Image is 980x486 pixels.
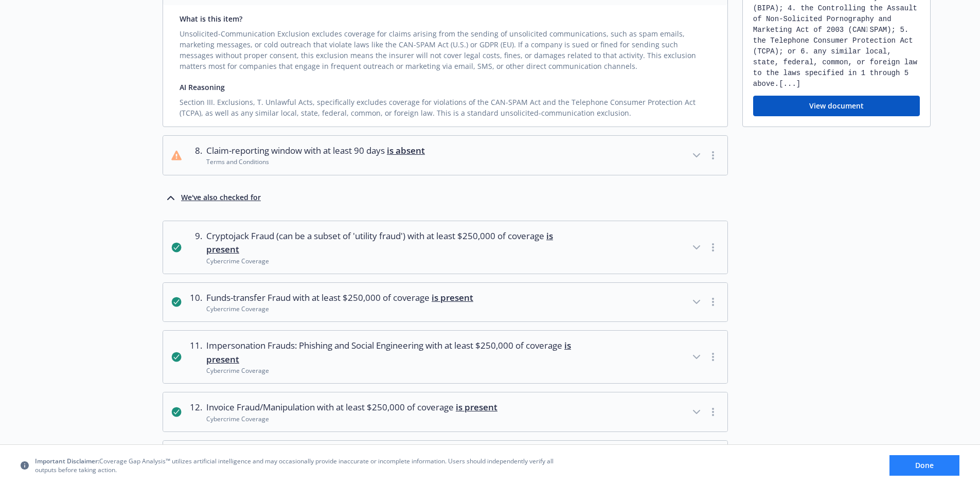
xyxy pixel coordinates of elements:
[180,82,711,93] div: AI Reasoning
[206,157,425,166] div: Terms and Conditions
[165,192,261,204] button: We've also checked for
[206,401,497,414] span: Invoice Fraud/Manipulation with at least $250,000 of coverage
[206,366,582,375] div: Cybercrime Coverage
[180,24,711,71] div: Unsolicited-Communication Exclusion excludes coverage for claims arising from the sending of unso...
[432,292,473,303] span: is present
[190,229,202,265] div: 9 .
[456,401,497,413] span: is present
[206,415,497,423] div: Cybercrime Coverage
[206,339,582,366] span: Impersonation Frauds: Phishing and Social Engineering with at least $250,000 of coverage
[163,221,727,274] button: 9.Cryptojack Fraud (can be a subset of 'utility fraud') with at least $250,000 of coverage is pre...
[180,93,711,118] div: Section III. Exclusions, T. Unlawful Acts, specifically excludes coverage for violations of the C...
[753,96,920,116] button: View document
[206,304,473,313] div: Cybercrime Coverage
[163,283,727,322] button: 10.Funds-transfer Fraud with at least $250,000 of coverage is presentCybercrime Coverage
[190,339,202,375] div: 11 .
[387,145,425,156] span: is absent
[180,13,711,24] div: What is this item?
[163,441,727,480] button: 13.Telecom Fraud (a subset of 'utility fraud') with at least $250,000 of coverage is presentCyber...
[206,291,473,304] span: Funds-transfer Fraud with at least $250,000 of coverage
[889,455,959,476] button: Done
[190,401,202,423] div: 12 .
[163,392,727,431] button: 12.Invoice Fraud/Manipulation with at least $250,000 of coverage is presentCybercrime Coverage
[181,192,261,204] div: We've also checked for
[163,331,727,383] button: 11.Impersonation Frauds: Phishing and Social Engineering with at least $250,000 of coverage is pr...
[35,457,560,474] span: Coverage Gap Analysis™ utilizes artificial intelligence and may occasionally provide inaccurate o...
[206,229,582,257] span: Cryptojack Fraud (can be a subset of 'utility fraud') with at least $250,000 of coverage
[163,136,727,175] button: 8.Claim-reporting window with at least 90 days is absentTerms and Conditions
[206,257,582,265] div: Cybercrime Coverage
[190,144,202,167] div: 8 .
[35,457,99,465] span: Important Disclaimer:
[206,339,571,365] span: is present
[206,144,425,157] span: Claim-reporting window with at least 90 days
[915,460,934,470] span: Done
[190,291,202,314] div: 10 .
